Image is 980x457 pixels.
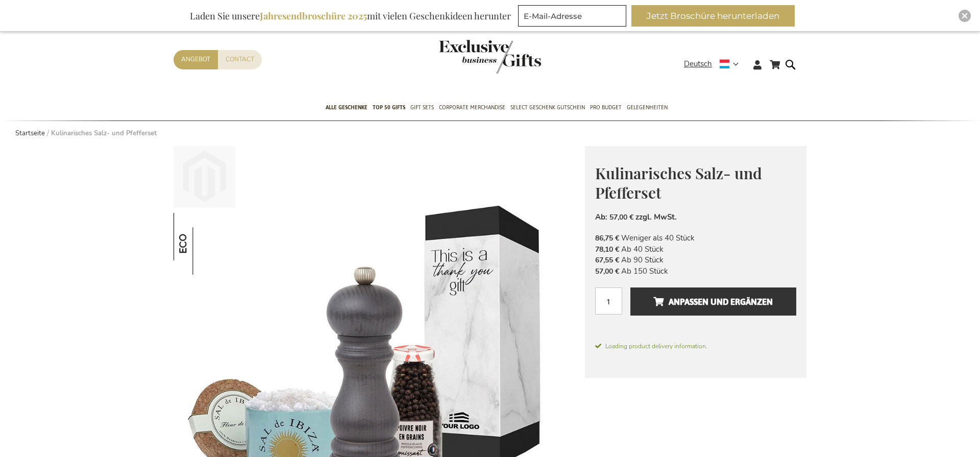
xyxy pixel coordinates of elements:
[518,5,626,27] input: E-Mail-Adresse
[595,233,796,244] li: Weniger als 40 Stück
[185,5,516,27] div: Laden Sie unsere mit vielen Geschenkideen herunter
[627,102,668,113] span: Gelegenheiten
[326,102,367,113] span: Alle Geschenke
[410,102,434,113] span: Gift Sets
[630,287,796,316] button: Anpassen und ergänzen
[595,287,622,315] input: Menge
[595,267,619,276] span: 57,00 €
[518,5,629,30] form: marketing offers and promotions
[260,10,367,22] b: Jahresendbroschüre 2025
[595,255,796,266] li: Ab 90 Stück
[595,212,607,222] span: Ab:
[595,266,796,277] li: Ab 150 Stück
[962,13,968,19] img: Close
[631,5,795,27] button: Jetzt Broschüre herunterladen
[439,40,541,74] img: Exclusive Business gifts logo
[174,146,235,208] img: Kulinarisches Salz- und Pfefferset
[595,233,619,243] span: 86,75 €
[218,50,262,69] a: Contact
[595,244,796,255] li: Ab 40 Stück
[439,102,505,113] span: Corporate Merchandise
[595,163,762,203] span: Kulinarisches Salz- und Pfefferset
[373,102,405,113] span: TOP 50 Gifts
[439,40,490,74] a: store logo
[595,245,619,254] span: 78,10 €
[684,58,745,70] div: Deutsch
[15,129,45,138] a: Startseite
[653,294,773,310] span: Anpassen und ergänzen
[595,342,796,351] span: Loading product delivery information.
[174,50,218,69] a: Angebot
[51,129,157,138] strong: Kulinarisches Salz- und Pfefferset
[174,213,235,275] img: Kulinarisches Salz- und Pfefferset
[609,212,633,222] span: 57,00 €
[595,255,619,265] span: 67,55 €
[684,58,712,70] span: Deutsch
[635,212,677,222] span: zzgl. MwSt.
[590,102,622,113] span: Pro Budget
[510,102,585,113] span: Select Geschenk Gutschein
[959,10,971,22] div: Close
